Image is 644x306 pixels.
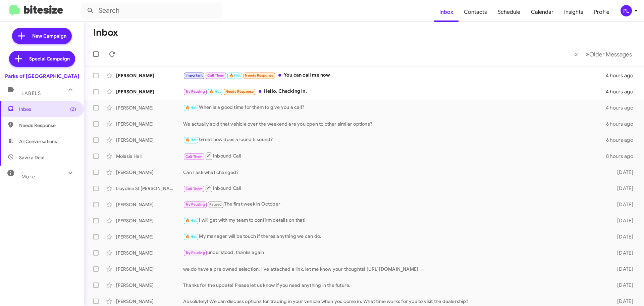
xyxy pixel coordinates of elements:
[209,202,222,207] span: Paused
[185,202,205,207] span: Try Pausing
[116,250,183,256] div: [PERSON_NAME]
[116,266,183,272] div: [PERSON_NAME]
[5,73,79,80] div: Parks of [GEOGRAPHIC_DATA]
[207,73,225,78] span: Call Them
[183,121,606,127] div: We actually sold that vehicle over the weekend are you open to other similar options?
[185,73,203,78] span: Important
[606,185,639,192] div: [DATE]
[116,298,183,305] div: [PERSON_NAME]
[185,138,197,142] span: 🔥 Hot
[9,51,75,67] a: Special Campaign
[606,88,639,95] div: 4 hours ago
[574,50,578,58] span: «
[606,121,639,127] div: 6 hours ago
[29,55,70,62] span: Special Campaign
[21,174,35,180] span: More
[81,3,222,19] input: Search
[183,217,606,224] div: I will get with my team to confirm details on that!
[229,73,240,78] span: 🔥 Hot
[183,169,606,176] div: Can I ask what changed?
[606,298,639,305] div: [DATE]
[185,218,197,223] span: 🔥 Hot
[116,88,183,95] div: [PERSON_NAME]
[19,138,57,145] span: All Conversations
[116,137,183,143] div: [PERSON_NAME]
[606,233,639,240] div: [DATE]
[245,73,273,78] span: Needs Response
[70,106,76,113] span: (2)
[492,2,526,22] a: Schedule
[32,33,66,39] span: New Campaign
[571,47,636,61] nav: Page navigation example
[185,155,203,159] span: Call Them
[183,88,606,95] div: Hello. Checking in.
[606,153,639,160] div: 8 hours ago
[116,104,183,111] div: [PERSON_NAME]
[570,47,582,61] button: Previous
[116,72,183,79] div: [PERSON_NAME]
[116,217,183,224] div: [PERSON_NAME]
[183,152,606,160] div: Inbound Call
[116,169,183,176] div: [PERSON_NAME]
[116,282,183,289] div: [PERSON_NAME]
[209,89,221,94] span: 🔥 Hot
[586,50,589,58] span: »
[183,266,606,272] div: we do have a pre owned selection. I've attached a link, let me know your thoughts! [URL][DOMAIN_N...
[185,251,205,255] span: Try Pausing
[12,28,72,44] a: New Campaign
[183,233,606,241] div: My manager will be touch if theres anything we can do.
[185,234,197,239] span: 🔥 Hot
[21,90,41,96] span: Labels
[459,2,492,22] a: Contacts
[606,72,639,79] div: 4 hours ago
[582,47,636,61] button: Next
[615,5,637,16] button: PL
[606,282,639,289] div: [DATE]
[183,298,606,305] div: Absolutely! We can discuss options for trading in your vehicle when you come in. What time works ...
[116,233,183,240] div: [PERSON_NAME]
[606,169,639,176] div: [DATE]
[183,104,606,112] div: When is a good time for them to give you a call?
[589,51,632,58] span: Older Messages
[183,282,606,289] div: Thanks for the update! Please let us know if you need anything in the future.
[116,153,183,160] div: Molasia Hall
[19,122,76,129] span: Needs Response
[606,266,639,272] div: [DATE]
[606,104,639,111] div: 4 hours ago
[183,72,606,79] div: You can call me now
[185,89,205,94] span: Try Pausing
[19,154,44,161] span: Save a Deal
[116,121,183,127] div: [PERSON_NAME]
[116,185,183,192] div: Lloydine St [PERSON_NAME]
[19,106,76,113] span: Inbox
[185,105,197,110] span: 🔥 Hot
[606,250,639,256] div: [DATE]
[183,184,606,192] div: Inbound Call
[606,201,639,208] div: [DATE]
[559,2,589,22] a: Insights
[183,201,606,208] div: The first week in October
[606,217,639,224] div: [DATE]
[606,137,639,143] div: 6 hours ago
[116,201,183,208] div: [PERSON_NAME]
[621,5,632,16] div: PL
[589,2,615,22] a: Profile
[225,89,254,94] span: Needs Response
[185,187,203,191] span: Call Them
[183,249,606,257] div: understood, thanks again
[434,2,459,22] a: Inbox
[526,2,559,22] a: Calendar
[93,27,118,38] h1: Inbox
[183,136,606,144] div: Great how does around 5 sound?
